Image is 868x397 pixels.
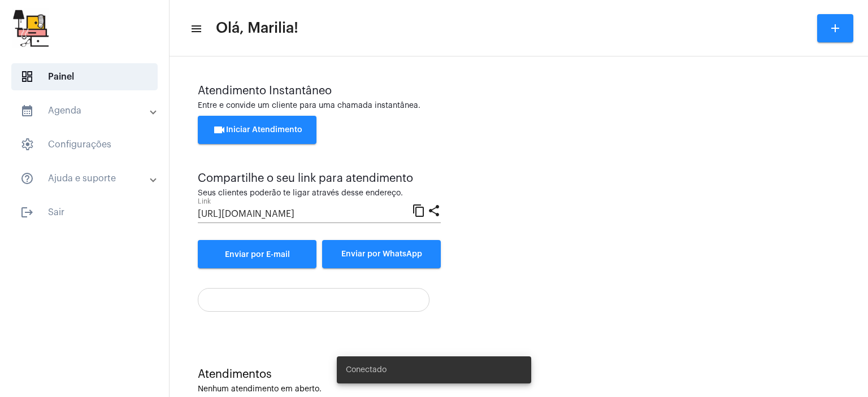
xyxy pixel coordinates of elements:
[212,123,226,137] mat-icon: videocam
[341,250,422,258] span: Enviar por WhatsApp
[198,102,840,110] div: Entre e convide um cliente para uma chamada instantânea.
[198,189,441,198] div: Seus clientes poderão te ligar através desse endereço.
[20,104,151,117] mat-panel-title: Agenda
[20,172,151,185] mat-panel-title: Ajuda e suporte
[828,21,842,35] mat-icon: add
[427,203,441,217] mat-icon: share
[20,70,34,84] span: sidenav icon
[198,368,840,381] div: Atendimentos
[190,22,201,36] mat-icon: sidenav icon
[20,138,34,151] span: sidenav icon
[198,85,840,97] div: Atendimento Instantâneo
[7,97,169,124] mat-expansion-panel-header: sidenav iconAgenda
[7,165,169,192] mat-expansion-panel-header: sidenav iconAjuda e suporte
[346,364,387,376] span: Conectado
[11,63,158,90] span: Painel
[225,251,290,259] span: Enviar por E-mail
[198,240,316,268] a: Enviar por E-mail
[412,203,426,217] mat-icon: content_copy
[20,172,34,185] mat-icon: sidenav icon
[20,104,34,117] mat-icon: sidenav icon
[9,6,51,51] img: b0638e37-6cf5-c2ab-24d1-898c32f64f7f.jpg
[198,116,316,144] button: Iniciar Atendimento
[11,131,158,158] span: Configurações
[212,126,302,134] span: Iniciar Atendimento
[198,385,840,394] div: Nenhum atendimento em aberto.
[216,19,298,37] span: Olá, Marilia!
[198,172,441,185] div: Compartilhe o seu link para atendimento
[322,240,441,268] button: Enviar por WhatsApp
[20,206,34,219] mat-icon: sidenav icon
[11,199,158,226] span: Sair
